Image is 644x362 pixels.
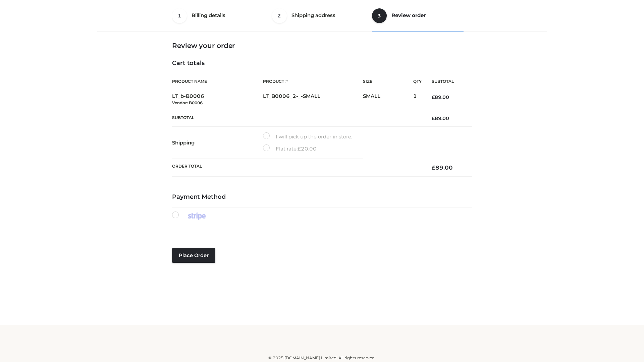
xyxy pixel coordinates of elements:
small: Vendor: B0006 [172,100,203,105]
h3: Review your order [172,42,472,50]
th: Qty [413,74,422,89]
td: LT_b-B0006 [172,89,263,110]
th: Product # [263,74,363,89]
th: Order Total [172,159,422,177]
h4: Payment Method [172,193,472,201]
span: £ [298,145,301,152]
th: Subtotal [172,110,422,126]
td: SMALL [363,89,413,110]
bdi: 89.00 [432,164,453,171]
td: LT_B0006_2-_-SMALL [263,89,363,110]
th: Shipping [172,127,263,159]
bdi: 89.00 [432,115,449,121]
span: £ [432,164,435,171]
span: £ [432,94,435,100]
label: I will pick up the order in store. [263,132,352,141]
span: £ [432,115,435,121]
h4: Cart totals [172,60,472,67]
bdi: 20.00 [298,145,317,152]
bdi: 89.00 [432,94,449,100]
button: Place order [172,248,215,263]
div: © 2025 [DOMAIN_NAME] Limited. All rights reserved. [100,355,544,361]
td: 1 [413,89,422,110]
label: Flat rate: [263,144,317,153]
th: Size [363,74,410,89]
th: Subtotal [422,74,472,89]
th: Product Name [172,74,263,89]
